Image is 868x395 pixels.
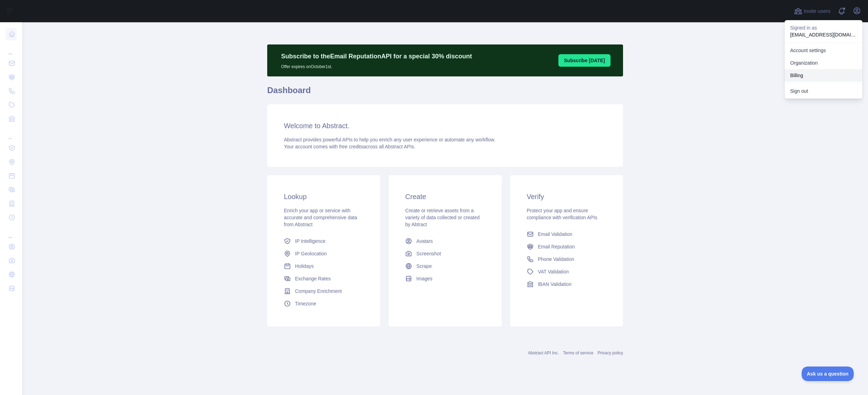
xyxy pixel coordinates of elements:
[598,351,623,355] a: Privacy policy
[524,253,609,265] a: Phone Validation
[402,272,488,285] a: Images
[284,137,496,142] span: Abstract provides powerful APIs to help you enrich any user experience or automate any workflow.
[524,278,609,290] a: IBAN Validation
[785,44,862,57] a: Account settings
[295,238,326,245] span: IP Intelligence
[416,275,432,282] span: Images
[6,42,17,56] div: ...
[528,351,559,355] a: Abstract API Inc.
[538,231,572,238] span: Email Validation
[558,54,611,67] button: Subscribe [DATE]
[527,192,606,201] h3: Verify
[416,238,433,245] span: Avatars
[538,243,575,250] span: Email Reputation
[527,208,597,220] span: Protect your app and ensure compliance with verification APIs
[538,268,569,275] span: VAT Validation
[281,61,472,69] p: Offer expires on October 1st.
[785,69,862,82] button: Billing
[785,57,862,69] a: Organization
[295,275,331,282] span: Exchange Rates
[416,263,432,270] span: Scrape
[281,272,366,285] a: Exchange Rates
[790,31,857,38] p: [EMAIL_ADDRESS][DOMAIN_NAME]
[267,85,623,101] h1: Dashboard
[524,240,609,253] a: Email Reputation
[402,260,488,272] a: Scrape
[281,297,366,310] a: Timezone
[281,247,366,260] a: IP Geolocation
[405,208,480,227] span: Create or retrieve assets from a variety of data collected or created by Abtract
[295,250,327,257] span: IP Geolocation
[785,85,862,97] button: Sign out
[402,235,488,247] a: Avatars
[281,51,472,61] p: Subscribe to the Email Reputation API for a special 30 % discount
[295,288,342,295] span: Company Enrichment
[524,228,609,240] a: Email Validation
[524,265,609,278] a: VAT Validation
[804,7,830,15] span: Invite users
[402,247,488,260] a: Screenshot
[405,192,485,201] h3: Create
[802,367,854,381] iframe: Toggle Customer Support
[339,144,363,149] span: free credits
[281,285,366,297] a: Company Enrichment
[416,250,441,257] span: Screenshot
[563,351,593,355] a: Terms of service
[790,24,857,31] p: Signed in as
[281,235,366,247] a: IP Intelligence
[281,260,366,272] a: Holidays
[284,144,415,149] span: Your account comes with across all Abstract APIs.
[6,126,17,140] div: ...
[295,300,316,307] span: Timezone
[538,256,574,263] span: Phone Validation
[6,225,17,239] div: ...
[284,121,606,131] h3: Welcome to Abstract.
[284,208,357,227] span: Enrich your app or service with accurate and comprehensive data from Abstract
[538,281,572,288] span: IBAN Validation
[793,6,832,17] button: Invite users
[284,192,363,201] h3: Lookup
[295,263,314,270] span: Holidays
